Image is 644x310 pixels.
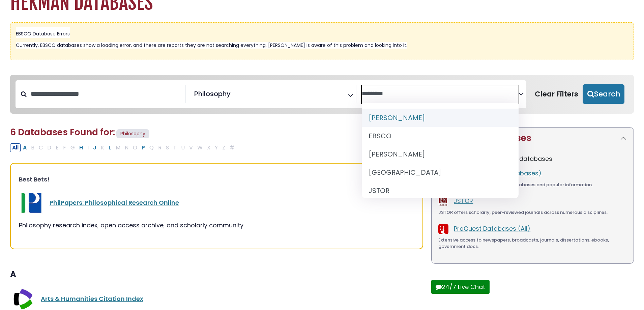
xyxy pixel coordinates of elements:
span: Philosophy [116,129,149,138]
button: All [10,143,21,152]
p: The most frequently-used databases [438,154,627,163]
a: JSTOR [454,197,473,205]
div: Philosophy research index, open access archive, and scholarly community. [19,221,414,230]
li: [PERSON_NAME] [362,109,518,127]
button: 24/7 Live Chat [431,280,490,294]
span: Philosophy [194,89,231,99]
button: Filter Results J [91,143,98,152]
span: Currently, EBSCO databases show a loading error, and there are reports they are not searching eve... [16,42,407,49]
a: ProQuest Databases (All) [454,224,530,233]
li: [PERSON_NAME] [362,145,518,163]
button: Clear Filters [530,84,583,104]
button: Filter Results H [77,143,85,152]
h3: Best Bets! [19,176,414,183]
div: Alpha-list to filter by first letter of database name [10,143,237,151]
input: Search database by title or keyword [27,88,185,100]
nav: Search filters [10,75,634,114]
button: Filter Results A [21,143,29,152]
li: EBSCO [362,127,518,145]
button: Featured Databases [432,128,634,149]
textarea: Search [232,92,237,100]
li: JSTOR [362,181,518,200]
a: Arts & Humanities Citation Index [41,294,143,303]
h3: A [10,270,423,280]
button: Filter Results P [140,143,147,152]
div: JSTOR offers scholarly, peer-reviewed journals across numerous disciplines. [438,209,627,216]
span: EBSCO Database Errors [16,30,70,37]
span: 6 Databases Found for: [10,126,115,138]
li: [GEOGRAPHIC_DATA] [362,163,518,181]
li: Philosophy [192,89,231,99]
button: Submit for Search Results [583,84,624,104]
a: PhilPapers: Philosophical Research Online [50,198,179,207]
div: Powerful platform with full-text databases and popular information. [438,181,627,188]
textarea: Search [362,90,519,97]
div: Extensive access to newspapers, broadcasts, journals, dissertations, ebooks, government docs. [438,237,627,250]
button: Filter Results L [107,143,113,152]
